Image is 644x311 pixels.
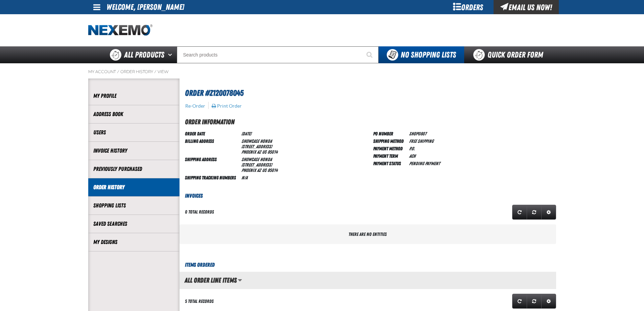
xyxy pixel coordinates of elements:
span: Order #Z120078045 [185,88,243,98]
td: Shipping Address [185,155,239,174]
a: Invoice History [93,147,174,155]
a: My Profile [93,92,174,100]
a: Refresh grid action [512,205,527,220]
a: Saved Searches [93,220,174,228]
h3: Items Ordered [180,261,556,269]
a: Expand or Collapse Grid Settings [541,205,556,220]
td: Order Date [185,130,239,137]
a: Quick Order Form [464,46,556,63]
span: AZ [257,168,261,173]
span: Pending payment [409,161,440,166]
nav: Breadcrumbs [88,69,556,74]
span: / [117,69,119,74]
bdo: 85014 [267,168,278,173]
button: You do not have available Shopping Lists. Open to Create a New List [379,46,464,63]
td: Payment Method [373,145,406,152]
td: Payment Term [373,152,406,159]
span: US [262,149,266,155]
td: Payment Status [373,159,406,167]
span: All Products [124,49,164,61]
span: No Shopping Lists [401,50,456,60]
h3: Invoices [180,192,556,200]
td: Billing Address [185,137,239,155]
span: PHOENIX [241,149,256,155]
a: Home [88,24,152,36]
span: / [154,69,157,74]
span: Showcase Honda [241,138,272,144]
a: Order History [93,183,174,191]
a: Reset grid action [527,205,542,220]
a: Previously Purchased [93,165,174,173]
div: 0 total records [185,209,214,215]
a: Shopping Lists [93,202,174,209]
span: There are no entities [349,231,387,237]
td: PO Number [373,130,406,137]
span: SHOP0807 [409,131,426,136]
button: Manage grid views. Current view is All Order Line Items [238,274,242,286]
span: Free Shipping [409,138,433,144]
td: Shipping Method [373,137,406,145]
span: P.O. [409,146,415,151]
a: Expand or Collapse Grid Settings [541,294,556,309]
a: My Designs [93,238,174,246]
img: Nexemo logo [88,24,152,36]
a: Reset grid action [527,294,542,309]
a: My Account [88,69,116,74]
div: 5 total records [185,298,214,305]
button: Re-Order [185,103,206,109]
a: Address Book [93,110,174,118]
td: Shipping Tracking Numbers [185,174,239,181]
a: View [158,69,169,74]
button: Start Searching [362,46,379,63]
h2: Order Information [185,117,556,127]
span: N/A [241,175,247,180]
span: PHOENIX [241,168,256,173]
span: ACH [409,153,415,159]
span: US [262,168,266,173]
h2: All Order Line Items [180,276,237,284]
button: Print Order [211,103,242,109]
span: Showcase Honda [241,157,272,162]
bdo: 85014 [267,149,278,155]
input: Search [177,46,379,63]
button: Open All Products pages [166,46,177,63]
span: [STREET_ADDRESS] [241,162,272,168]
a: Refresh grid action [512,294,527,309]
span: AZ [257,149,261,155]
span: [STREET_ADDRESS] [241,144,272,149]
a: Order History [120,69,153,74]
span: [DATE] [241,131,251,136]
a: Users [93,129,174,136]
